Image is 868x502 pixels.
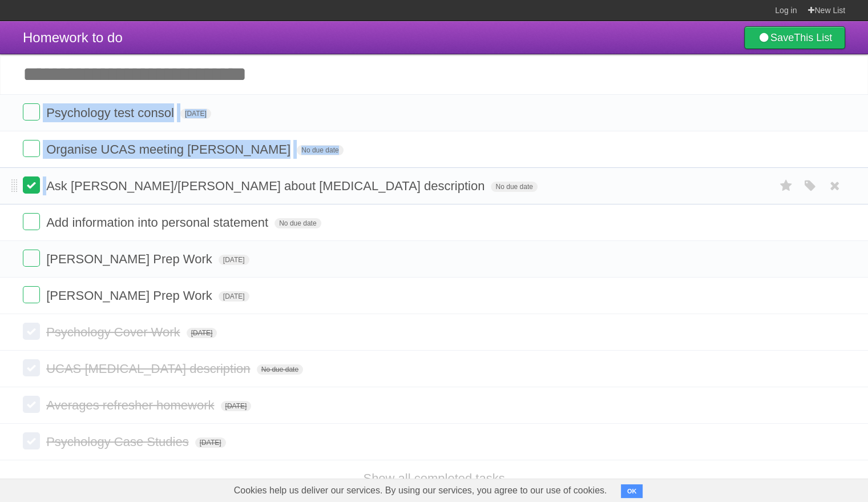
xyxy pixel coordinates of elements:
[274,218,321,228] span: No due date
[23,140,40,157] label: Done
[363,471,504,485] a: Show all completed tasks
[46,106,177,120] span: Psychology test consol
[491,182,537,192] span: No due date
[23,250,40,267] label: Done
[221,401,252,411] span: [DATE]
[23,176,40,194] label: Done
[195,437,226,448] span: [DATE]
[219,291,249,302] span: [DATE]
[46,398,217,412] span: Averages refresher homework
[46,215,271,230] span: Add information into personal statement
[46,362,253,376] span: UCAS [MEDICAL_DATA] description
[621,484,643,498] button: OK
[23,286,40,303] label: Done
[744,26,845,49] a: SaveThis List
[23,323,40,340] label: Done
[46,142,293,156] span: Organise UCAS meeting [PERSON_NAME]
[23,432,40,449] label: Done
[219,255,249,265] span: [DATE]
[776,176,797,195] label: Star task
[187,328,217,338] span: [DATE]
[794,32,832,43] b: This List
[23,103,40,121] label: Done
[46,252,215,266] span: [PERSON_NAME] Prep Work
[23,213,40,230] label: Done
[23,396,40,413] label: Done
[46,435,191,449] span: Psychology Case Studies
[46,288,215,303] span: [PERSON_NAME] Prep Work
[46,179,487,193] span: Ask [PERSON_NAME]/[PERSON_NAME] about [MEDICAL_DATA] description
[180,109,211,119] span: [DATE]
[23,359,40,376] label: Done
[23,30,123,45] span: Homework to do
[257,364,303,375] span: No due date
[223,479,619,502] span: Cookies help us deliver our services. By using our services, you agree to our use of cookies.
[297,145,343,155] span: No due date
[46,325,183,339] span: Psychology Cover Work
